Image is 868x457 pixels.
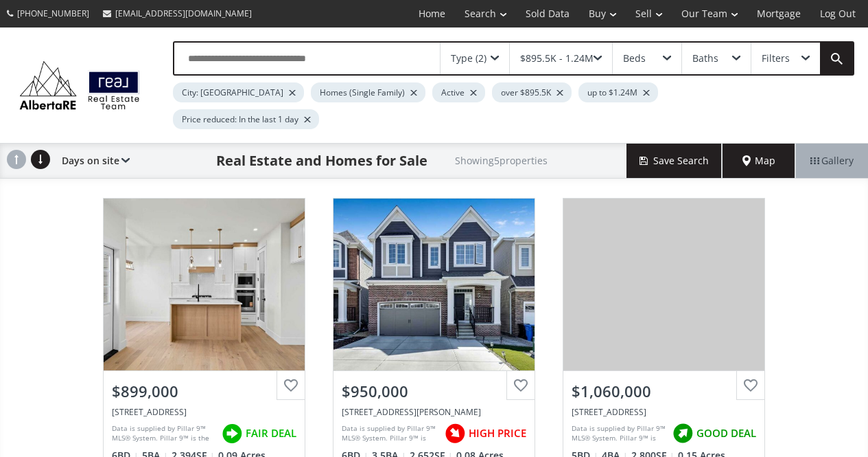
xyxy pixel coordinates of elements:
[451,54,486,63] div: Type (2)
[96,1,259,26] a: [EMAIL_ADDRESS][DOMAIN_NAME]
[492,82,572,102] div: over $895.5K
[173,109,319,129] div: Price reduced: In the last 1 day
[669,420,696,447] img: rating icon
[432,82,485,102] div: Active
[216,151,427,170] h1: Real Estate and Homes for Sale
[520,54,594,63] div: $895.5K - 1.24M
[723,144,795,178] div: Map
[795,144,868,178] div: Gallery
[112,381,296,402] div: $899,000
[342,423,438,444] div: Data is supplied by Pillar 9™ MLS® System. Pillar 9™ is the owner of the copyright in its MLS® Sy...
[810,154,854,168] span: Gallery
[112,423,215,444] div: Data is supplied by Pillar 9™ MLS® System. Pillar 9™ is the owner of the copyright in its MLS® Sy...
[55,144,130,178] div: Days on site
[469,426,526,441] span: HIGH PRICE
[455,155,548,166] h2: Showing 5 properties
[246,426,296,441] span: FAIR DEAL
[218,420,246,447] img: rating icon
[696,426,756,441] span: GOOD DEAL
[626,144,723,178] button: Save Search
[115,8,252,19] span: [EMAIL_ADDRESS][DOMAIN_NAME]
[572,381,756,402] div: $1,060,000
[742,154,775,168] span: Map
[623,54,646,63] div: Beds
[311,82,425,102] div: Homes (Single Family)
[692,54,718,63] div: Baths
[572,423,666,444] div: Data is supplied by Pillar 9™ MLS® System. Pillar 9™ is the owner of the copyright in its MLS® Sy...
[14,58,145,113] img: Logo
[112,406,296,418] div: 167 Panora Way NW, Calgary, AB T3K 5N6
[762,54,790,63] div: Filters
[342,406,526,418] div: 165 Carrington Close NW, Calgary, AB T3P 1P8
[342,381,526,402] div: $950,000
[441,420,469,447] img: rating icon
[173,82,304,102] div: City: [GEOGRAPHIC_DATA]
[578,82,658,102] div: up to $1.24M
[17,8,89,19] span: [PHONE_NUMBER]
[572,406,756,418] div: 22 Crimson Ridge Cove NW, Calgary, AB T3L 0K4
